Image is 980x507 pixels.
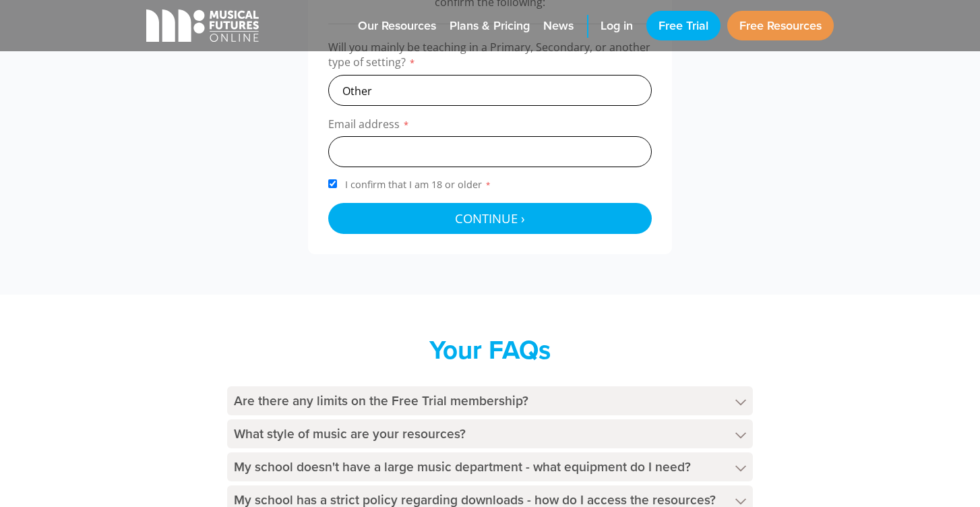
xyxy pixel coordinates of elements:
[227,419,753,448] h4: What style of music are your resources?
[328,117,652,136] label: Email address
[358,18,436,34] span: Our Resources
[543,18,574,34] span: News
[328,179,337,188] input: I confirm that I am 18 or older*
[455,210,525,227] span: Continue ›
[227,386,753,415] h4: Are there any limits on the Free Trial membership?
[328,203,652,234] button: Continue ›
[328,40,652,75] label: Will you mainly be teaching in a Primary, Secondary, or another type of setting?
[727,11,834,40] a: Free Resources
[646,11,721,40] a: Free Trial
[601,18,633,34] span: Log in
[450,18,530,34] span: Plans & Pricing
[227,452,753,481] h4: My school doesn't have a large music department - what equipment do I need?
[342,178,494,191] span: I confirm that I am 18 or older
[227,335,753,366] h2: Your FAQs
